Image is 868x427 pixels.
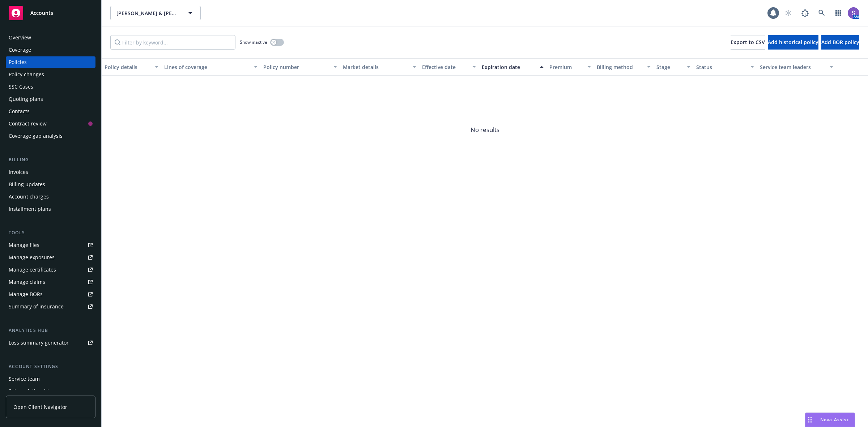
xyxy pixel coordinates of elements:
[6,69,95,80] a: Policy changes
[240,39,267,45] span: Show inactive
[6,239,95,251] a: Manage files
[693,58,757,76] button: Status
[116,9,179,17] span: [PERSON_NAME] & [PERSON_NAME]
[6,363,95,370] div: Account settings
[656,63,682,71] div: Stage
[9,44,31,56] div: Coverage
[343,63,409,71] div: Market details
[731,39,765,46] span: Export to CSV
[105,63,150,71] div: Policy details
[6,156,95,163] div: Billing
[6,276,95,288] a: Manage claims
[13,403,67,411] span: Open Client Navigator
[102,76,868,184] span: No results
[9,276,45,288] div: Manage claims
[6,106,95,117] a: Contacts
[731,35,765,50] button: Export to CSV
[821,35,859,50] button: Add BOR policy
[30,10,53,16] span: Accounts
[164,63,250,71] div: Lines of coverage
[6,166,95,178] a: Invoices
[6,252,95,263] a: Manage exposures
[6,93,95,105] a: Quoting plans
[419,58,479,76] button: Effective date
[340,58,420,76] button: Market details
[9,252,55,263] div: Manage exposures
[9,130,63,142] div: Coverage gap analysis
[768,39,818,46] span: Add historical policy
[6,301,95,312] a: Summary of insurance
[102,58,161,76] button: Policy details
[549,63,583,71] div: Premium
[9,264,56,276] div: Manage certificates
[9,239,39,251] div: Manage files
[594,58,654,76] button: Billing method
[263,63,329,71] div: Policy number
[6,3,95,23] a: Accounts
[848,7,859,19] img: photo
[9,166,28,178] div: Invoices
[9,301,64,312] div: Summary of insurance
[820,417,849,423] span: Nova Assist
[6,203,95,215] a: Installment plans
[9,337,69,349] div: Loss summary generator
[9,56,27,68] div: Policies
[9,93,43,105] div: Quoting plans
[161,58,260,76] button: Lines of coverage
[9,81,33,93] div: SSC Cases
[757,58,837,76] button: Service team leaders
[798,6,812,20] a: Report a Bug
[6,289,95,300] a: Manage BORs
[6,337,95,349] a: Loss summary generator
[110,35,235,50] input: Filter by keyword...
[482,63,536,71] div: Expiration date
[6,130,95,142] a: Coverage gap analysis
[654,58,693,76] button: Stage
[6,179,95,190] a: Billing updates
[9,191,49,202] div: Account charges
[9,385,55,397] div: Sales relationships
[6,81,95,93] a: SSC Cases
[6,327,95,334] div: Analytics hub
[6,229,95,236] div: Tools
[9,69,44,80] div: Policy changes
[546,58,594,76] button: Premium
[768,35,818,50] button: Add historical policy
[6,373,95,385] a: Service team
[805,413,855,427] button: Nova Assist
[597,63,643,71] div: Billing method
[805,413,814,427] div: Drag to move
[9,179,45,190] div: Billing updates
[6,264,95,276] a: Manage certificates
[9,373,40,385] div: Service team
[6,118,95,129] a: Contract review
[696,63,746,71] div: Status
[814,6,829,20] a: Search
[6,385,95,397] a: Sales relationships
[9,32,31,43] div: Overview
[760,63,826,71] div: Service team leaders
[110,6,201,20] button: [PERSON_NAME] & [PERSON_NAME]
[6,32,95,43] a: Overview
[9,289,43,300] div: Manage BORs
[6,191,95,202] a: Account charges
[831,6,846,20] a: Switch app
[9,118,47,129] div: Contract review
[6,44,95,56] a: Coverage
[6,56,95,68] a: Policies
[9,203,51,215] div: Installment plans
[821,39,859,46] span: Add BOR policy
[260,58,340,76] button: Policy number
[9,106,30,117] div: Contacts
[422,63,468,71] div: Effective date
[781,6,796,20] a: Start snowing
[479,58,546,76] button: Expiration date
